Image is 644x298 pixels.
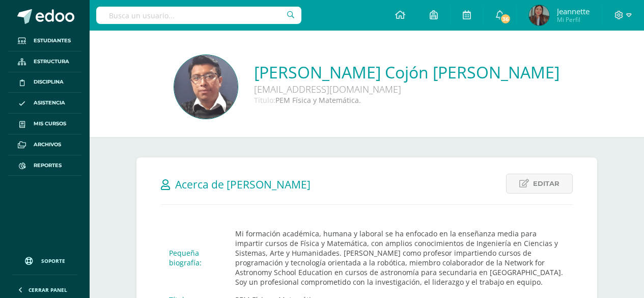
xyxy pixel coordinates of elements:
[161,225,227,291] td: Pequeña biografía:
[529,5,549,25] img: e0e3018be148909e9b9cf69bbfc1c52d.png
[41,257,65,264] span: Soporte
[34,161,62,170] span: Reportes
[557,15,590,24] span: Mi Perfil
[8,114,81,134] a: Mis cursos
[34,99,65,107] span: Asistencia
[254,83,559,95] div: [EMAIL_ADDRESS][DOMAIN_NAME]
[254,95,275,105] span: Título:
[34,120,66,128] span: Mis cursos
[29,286,67,293] span: Cerrar panel
[8,72,81,93] a: Disciplina
[34,58,69,66] span: Estructura
[227,225,573,291] td: Mi formación académica, humana y laboral se ha enfocado en la enseñanza media para impartir curso...
[174,55,238,119] img: adf947f57bb63c0a1656f55a5e0e51c3.png
[506,174,573,194] a: Editar
[96,7,301,24] input: Busca un usuario...
[8,155,81,176] a: Reportes
[12,247,77,272] a: Soporte
[175,177,311,192] span: Acerca de [PERSON_NAME]
[557,6,590,16] span: Jeannette
[533,174,559,193] span: Editar
[254,61,559,83] a: [PERSON_NAME] Cojón [PERSON_NAME]
[275,95,361,105] span: PEM Física y Matemática.
[8,93,81,114] a: Asistencia
[34,141,61,149] span: Archivos
[8,31,81,51] a: Estudiantes
[500,13,511,24] span: 36
[34,37,71,45] span: Estudiantes
[34,78,64,86] span: Disciplina
[8,51,81,72] a: Estructura
[8,134,81,155] a: Archivos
